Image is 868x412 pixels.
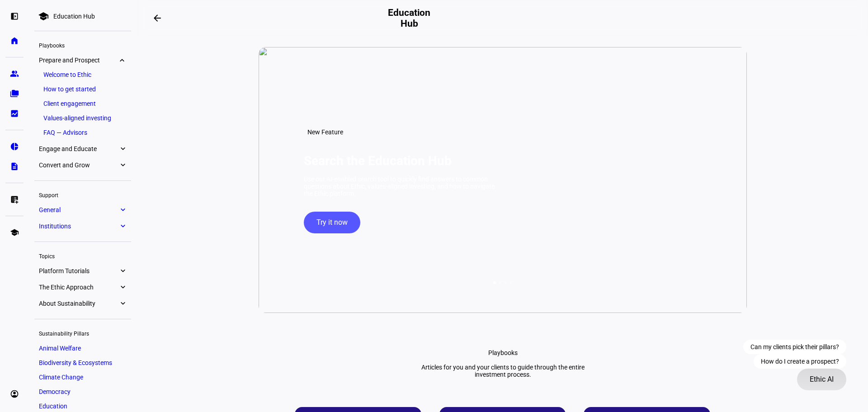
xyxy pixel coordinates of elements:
[5,32,24,50] a: home
[304,153,452,168] h1: Search the Education Hub
[10,389,19,398] eth-mat-symbol: account_circle
[385,7,434,29] h2: Education Hub
[39,359,112,366] span: Biodiversity & Ecosystems
[118,266,127,275] eth-mat-symbol: expand_more
[34,38,131,51] div: Playbooks
[307,128,343,136] span: New Feature
[39,345,81,352] span: Animal Welfare
[750,343,839,350] span: Can my clients pick their pillars?
[5,104,24,123] a: bid_landscape
[39,267,118,275] span: Platform Tutorials
[39,300,118,307] span: About Sustainability
[10,162,19,171] eth-mat-symbol: description
[39,206,118,213] span: General
[39,161,118,169] span: Convert and Grow
[39,145,118,152] span: Engage and Educate
[39,126,127,139] a: FAQ — Advisors
[5,65,24,83] a: group
[34,356,131,369] a: Biodiversity & Ecosystems
[39,374,83,381] span: Climate Change
[118,299,127,308] eth-mat-symbol: expand_more
[761,358,839,365] span: How do I create a prospect?
[152,13,163,24] mat-icon: arrow_backwards
[39,403,67,410] span: Education
[118,222,127,231] eth-mat-symbol: expand_more
[53,13,95,20] div: Education Hub
[412,364,594,378] div: Articles for you and your clients to guide through the entire investment process.
[5,85,24,103] a: folder_copy
[118,144,127,153] eth-mat-symbol: expand_more
[118,56,127,65] eth-mat-symbol: expand_more
[10,36,19,45] eth-mat-symbol: home
[118,161,127,170] eth-mat-symbol: expand_more
[5,157,24,175] a: description
[34,371,131,384] a: Climate Change
[34,327,131,339] div: Sustainability Pillars
[118,205,127,214] eth-mat-symbol: expand_more
[304,175,498,197] div: Use our AI-enabled search tool to quickly find answers to common questions about Ethic, values-al...
[34,220,131,232] a: Institutionsexpand_more
[38,11,49,22] mat-icon: school
[34,385,131,398] a: Democracy
[797,369,846,390] button: Ethic AI
[39,97,127,110] a: Client engagement
[10,109,19,118] eth-mat-symbol: bid_landscape
[10,89,19,98] eth-mat-symbol: folder_copy
[39,223,118,230] span: Institutions
[39,83,127,95] a: How to get started
[5,137,24,156] a: pie_chart
[34,204,131,216] a: Generalexpand_more
[34,342,131,355] a: Animal Welfare
[34,249,131,262] div: Topics
[316,212,348,233] span: Try it now
[810,369,834,390] span: Ethic AI
[39,388,71,395] span: Democracy
[488,349,518,356] div: Playbooks
[39,57,118,64] span: Prepare and Prospect
[10,142,19,151] eth-mat-symbol: pie_chart
[10,228,19,237] eth-mat-symbol: school
[10,69,19,78] eth-mat-symbol: group
[34,188,131,201] div: Support
[39,112,127,124] a: Values-aligned investing
[10,12,19,21] eth-mat-symbol: left_panel_open
[304,212,360,233] button: Try it now
[39,284,118,291] span: The Ethic Approach
[10,195,19,204] eth-mat-symbol: list_alt_add
[39,68,127,81] a: Welcome to Ethic
[118,283,127,292] eth-mat-symbol: expand_more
